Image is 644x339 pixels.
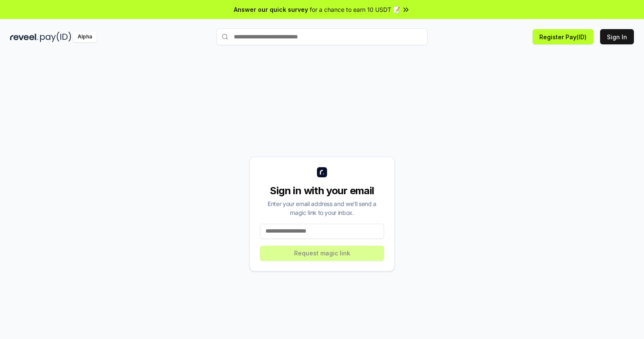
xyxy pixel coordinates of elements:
img: logo_small [317,167,327,177]
div: Sign in with your email [260,184,384,198]
div: Enter your email address and we’ll send a magic link to your inbox. [260,199,384,217]
button: Register Pay(ID) [533,29,593,44]
span: Answer our quick survey [234,5,308,14]
span: for a chance to earn 10 USDT 📝 [310,5,400,14]
div: Alpha [73,32,97,42]
img: reveel_dark [10,32,38,42]
button: Sign In [600,29,634,44]
img: pay_id [40,32,71,42]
